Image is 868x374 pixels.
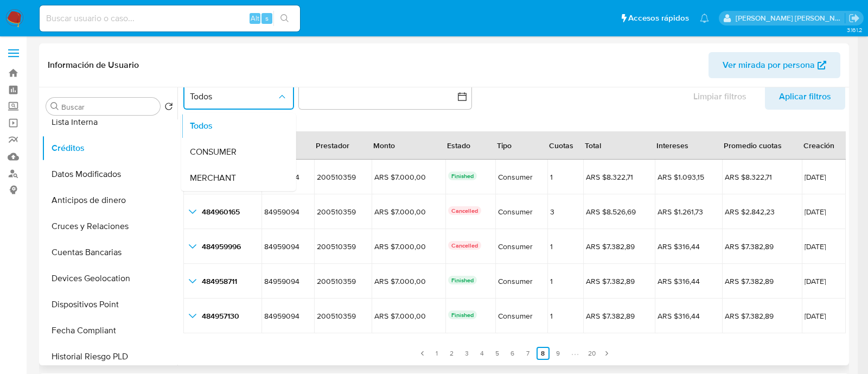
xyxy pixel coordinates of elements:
a: Notificaciones [700,14,709,23]
span: Accesos rápidos [628,12,689,24]
input: Buscar usuario o caso... [40,11,300,26]
button: Buscar [50,102,59,111]
button: Volver al orden por defecto [164,102,173,114]
button: search-icon [273,11,296,26]
button: Anticipos de dinero [42,187,177,213]
button: Datos Modificados [42,161,177,187]
button: Ver mirada por persona [709,52,840,78]
h1: Información de Usuario [48,60,139,71]
button: Devices Geolocation [42,265,177,291]
p: roxana.vasquez@mercadolibre.com [736,13,845,23]
a: Salir [848,12,860,24]
button: Historial Riesgo PLD [42,344,177,370]
input: Buscar [61,102,156,112]
span: s [265,13,269,23]
button: Fecha Compliant [42,318,177,344]
button: Lista Interna [42,109,177,135]
button: Dispositivos Point [42,291,177,318]
span: Ver mirada por persona [723,52,815,78]
button: Cuentas Bancarias [42,239,177,265]
button: Cruces y Relaciones [42,213,177,239]
span: Alt [251,13,259,23]
button: Créditos [42,135,177,161]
